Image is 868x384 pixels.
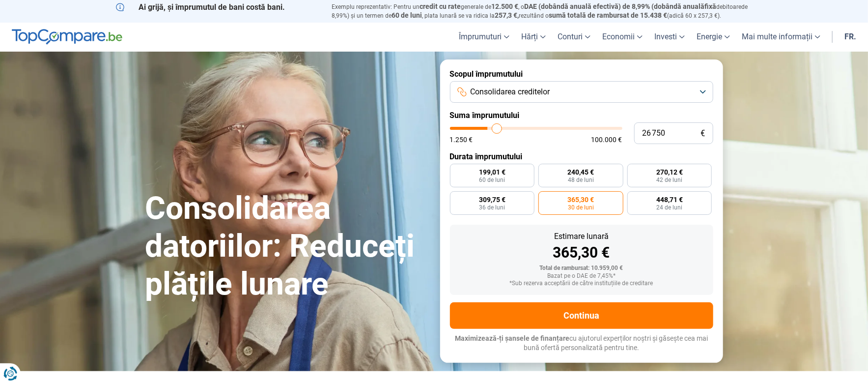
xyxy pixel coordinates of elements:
[455,334,569,342] font: Maximizează-ți șansele de finanțare
[479,196,505,204] font: 309,75 €
[12,29,122,45] img: TopCompare
[525,2,705,10] font: DAE (dobândă anuală efectivă) de 8,99% (dobândă anuală
[450,81,713,103] button: Consolidarea creditelor
[521,32,538,41] font: Hărți
[648,23,691,52] a: Investi
[839,23,862,52] a: fr.
[591,136,622,144] font: 100.000 €
[471,87,550,96] font: Consolidarea creditelor
[567,196,594,204] font: 365,30 €
[596,23,648,52] a: Economii
[332,3,748,19] font: de 8,99%) și un termen de
[547,272,616,279] font: Bazat pe o DAE de 7,45%*
[656,196,683,204] font: 448,71 €
[563,310,599,321] font: Continua
[654,32,677,41] font: Investi
[332,3,420,10] font: Exemplu reprezentativ: Pentru un
[420,2,461,10] font: credit cu rate
[479,177,505,183] font: 60 de luni
[422,12,495,19] font: , plata lunară se va ridica la
[742,32,812,41] font: Mai multe informații
[495,11,519,19] font: 257,3 €,
[657,177,683,183] font: 42 de luni
[717,3,742,10] font: ​​debitoare
[697,32,722,41] font: Energie
[510,280,653,287] font: *Sub rezerva acceptării de către instituțiile de creditare
[519,12,549,19] font: rezultând o
[524,334,708,352] font: cu ajutorul experților noștri și găsește cea mai bună ofertă personalizată pentru tine.
[450,69,523,79] font: Scopul împrumutului
[701,128,705,138] font: €
[567,168,594,176] font: 240,45 €
[568,177,594,183] font: 48 de luni
[479,168,505,176] font: 199,01 €
[691,23,736,52] a: Energie
[453,23,515,52] a: Împrumuturi
[554,232,609,241] font: Estimare lunară
[549,11,668,19] font: sumă totală de rambursat de 15.438 €
[705,2,717,10] font: fixă
[139,2,285,12] font: Ai grijă, și împrumutul de bani costă bani.
[461,3,492,10] font: generale de
[450,302,713,329] button: Continua
[145,190,415,302] font: Consolidarea datoriilor: Reduceți plățile lunare
[656,168,683,176] font: 270,12 €
[552,23,596,52] a: Conturi
[568,204,594,211] font: 30 de luni
[558,32,583,41] font: Conturi
[668,12,722,19] font: (adică 60 x 257,3 €).
[492,2,519,10] font: 12.500 €
[392,11,422,19] font: 60 de luni
[602,32,635,41] font: Economii
[479,204,505,211] font: 36 de luni
[450,152,523,161] font: Durata împrumutului
[553,244,610,261] font: 365,30 €
[519,3,525,10] font: , o
[657,204,683,211] font: 24 de luni
[450,111,520,120] font: Suma împrumutului
[736,23,826,52] a: Mai multe informații
[515,23,552,52] a: Hărți
[540,265,623,271] font: Total de rambursat: 10.959,00 €
[450,136,473,144] font: 1.250 €
[459,32,502,41] font: Împrumuturi
[844,32,856,41] font: fr.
